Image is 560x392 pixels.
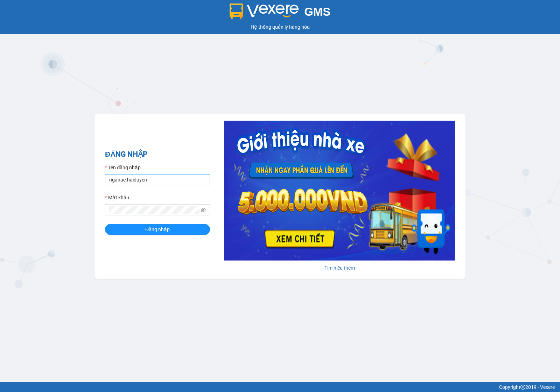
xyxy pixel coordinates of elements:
[145,226,170,233] span: Đăng nhập
[520,385,525,390] span: copyright
[105,194,129,201] label: Mật khẩu
[109,206,199,214] input: Mật khẩu
[224,264,455,272] div: Tìm hiểu thêm
[230,3,299,19] img: logo 2
[230,10,331,16] a: GMS
[304,5,330,18] span: GMS
[105,224,210,235] button: Đăng nhập
[105,174,210,185] input: Tên đăng nhập
[224,121,455,261] img: banner-0
[5,383,555,391] div: Copyright 2019 - Vexere
[105,164,141,171] label: Tên đăng nhập
[2,23,558,31] div: Hệ thống quản lý hàng hóa
[105,149,210,160] h2: ĐĂNG NHẬP
[201,207,206,212] span: eye-invisible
